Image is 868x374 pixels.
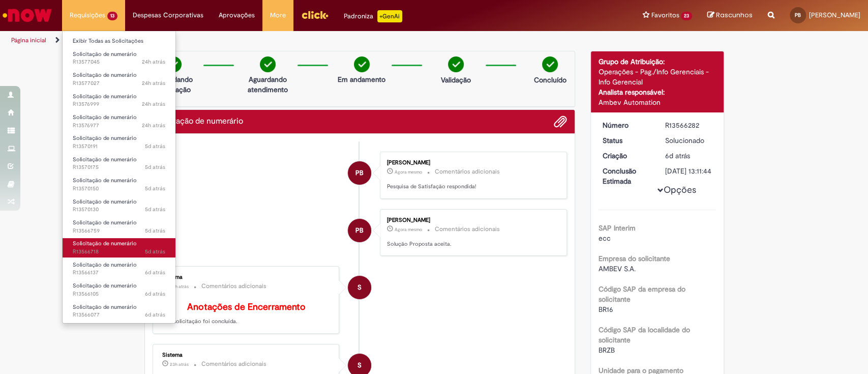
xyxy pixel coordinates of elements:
a: Aberto R13570175 : Solicitação de numerário [63,154,175,173]
p: +GenAi [377,10,402,22]
time: 29/09/2025 13:53:54 [142,79,165,87]
b: Código SAP da empresa do solicitante [598,284,685,304]
img: check-circle-green.png [260,56,276,72]
span: R13566077 [73,311,165,319]
ul: Requisições [62,31,176,324]
dt: Criação [595,151,657,161]
p: Validação [441,75,471,85]
time: 25/09/2025 13:51:25 [145,248,165,255]
span: Solicitação de numerário [73,261,137,269]
p: Aguardando atendimento [243,74,292,95]
a: Aberto R13570191 : Solicitação de numerário [63,133,175,152]
span: R13566105 [73,290,165,298]
span: 6d atrás [665,151,690,160]
span: ecc [598,234,611,243]
small: Comentários adicionais [435,225,500,234]
dt: Conclusão Estimada [595,166,657,186]
time: 29/09/2025 14:19:01 [170,361,189,367]
img: check-circle-green.png [448,56,464,72]
span: Solicitação de numerário [73,134,137,142]
span: R13576977 [73,122,165,130]
p: Pesquisa de Satisfação respondida! [387,183,556,191]
time: 25/09/2025 11:26:51 [145,269,165,276]
small: Comentários adicionais [435,167,500,176]
div: [PERSON_NAME] [387,217,556,223]
span: Solicitação de numerário [73,177,137,184]
span: PB [795,12,801,18]
span: 5d atrás [145,163,165,171]
a: Aberto R13576999 : Solicitação de numerário [63,91,175,110]
span: 24h atrás [142,58,165,66]
span: Solicitação de numerário [73,240,137,247]
img: click_logo_yellow_360x200.png [301,7,328,22]
dt: Número [595,120,657,130]
a: Aberto R13577027 : Solicitação de numerário [63,70,175,89]
div: [PERSON_NAME] [387,160,556,166]
div: R13566282 [665,120,712,130]
h2: Solicitação de numerário Histórico de tíquete [153,117,243,126]
span: Solicitação de numerário [73,93,137,100]
span: 24h atrás [142,122,165,129]
span: Aprovações [219,10,255,20]
time: 26/09/2025 11:38:50 [145,163,165,171]
small: Comentários adicionais [201,282,266,291]
dt: Status [595,135,657,146]
span: 5d atrás [145,227,165,235]
span: Solicitação de numerário [73,71,137,79]
span: R13577045 [73,58,165,66]
span: Favoritos [651,10,679,20]
time: 25/09/2025 13:59:10 [145,227,165,235]
time: 29/09/2025 13:48:59 [142,100,165,108]
span: Solicitação de numerário [73,198,137,206]
time: 25/09/2025 11:54:52 [665,151,690,160]
b: SAP Interim [598,223,636,233]
img: ServiceNow [1,5,53,25]
b: Anotações de Encerramento [187,301,306,313]
img: check-circle-green.png [542,56,558,72]
span: 5d atrás [145,206,165,213]
span: 23 [681,12,692,20]
div: Sistema [162,274,332,280]
a: Aberto R13566718 : Solicitação de numerário [63,238,175,257]
a: Rascunhos [707,11,753,20]
span: Rascunhos [716,10,753,20]
time: 29/09/2025 13:46:38 [142,122,165,129]
span: [PERSON_NAME] [809,11,860,19]
span: 6d atrás [145,269,165,276]
div: Patricia Cristina Pinto Benedito [348,161,371,185]
a: Aberto R13570130 : Solicitação de numerário [63,196,175,215]
span: 23h atrás [170,283,189,290]
span: More [270,10,286,20]
span: 24h atrás [142,79,165,87]
span: Despesas Corporativas [133,10,203,20]
span: 13 [107,12,117,20]
span: PB [355,161,364,185]
div: Analista responsável: [598,87,716,97]
div: Grupo de Atribuição: [598,56,716,67]
span: R13570191 [73,142,165,151]
time: 26/09/2025 11:30:53 [145,206,165,213]
b: Código SAP da localidade do solicitante [598,325,690,344]
span: 24h atrás [142,100,165,108]
button: Adicionar anexos [554,115,567,128]
a: Aberto R13576977 : Solicitação de numerário [63,112,175,131]
time: 26/09/2025 11:34:22 [145,185,165,192]
time: 26/09/2025 11:40:49 [145,142,165,150]
a: Exibir Todas as Solicitações [63,36,175,47]
time: 25/09/2025 11:17:40 [145,311,165,319]
span: 5d atrás [145,142,165,150]
a: Página inicial [11,36,46,44]
span: R13566718 [73,248,165,256]
a: Aberto R13566105 : Solicitação de numerário [63,280,175,299]
span: S [357,275,362,300]
ul: Trilhas de página [8,31,571,50]
span: Solicitação de numerário [73,113,137,121]
span: R13566137 [73,269,165,277]
span: Solicitação de numerário [73,282,137,290]
time: 29/09/2025 13:57:15 [142,58,165,66]
a: Aberto R13566137 : Solicitação de numerário [63,260,175,278]
span: Solicitação de numerário [73,219,137,226]
span: 5d atrás [145,248,165,255]
div: System [348,276,371,299]
span: R13566759 [73,227,165,235]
